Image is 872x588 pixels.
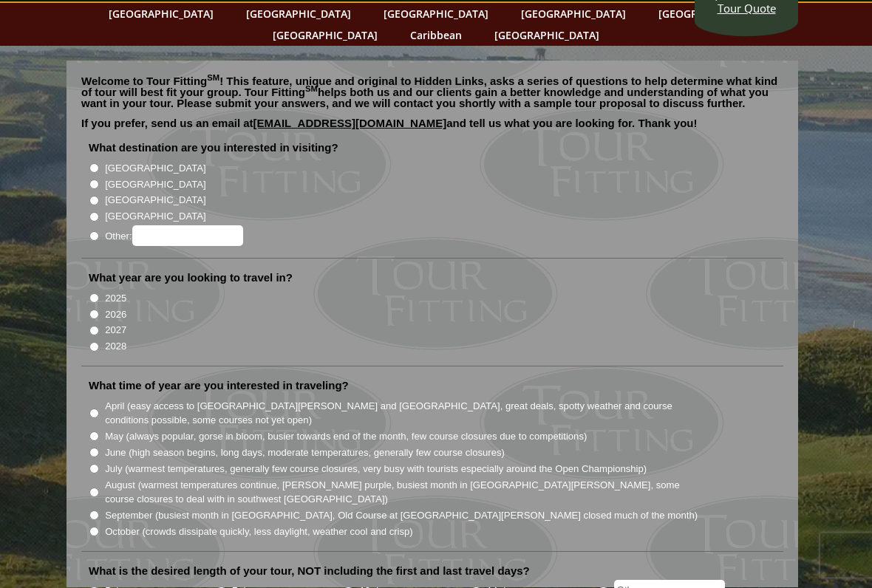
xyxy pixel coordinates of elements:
label: 2028 [105,340,126,355]
label: May (always popular, gorse in bloom, busier towards end of the month, few course closures due to ... [105,430,587,445]
label: What is the desired length of your tour, NOT including the first and last travel days? [89,564,530,579]
p: Welcome to Tour Fitting ! This feature, unique and original to Hidden Links, asks a series of que... [81,76,783,109]
label: July (warmest temperatures, generally few course closures, very busy with tourists especially aro... [105,462,647,477]
label: October (crowds dissipate quickly, less daylight, weather cool and crisp) [105,525,413,540]
label: 2027 [105,324,126,338]
label: [GEOGRAPHIC_DATA] [105,194,205,208]
a: [GEOGRAPHIC_DATA] [265,25,385,47]
label: Other: [105,226,242,247]
label: What time of year are you interested in traveling? [89,379,349,394]
label: [GEOGRAPHIC_DATA] [105,178,205,193]
label: [GEOGRAPHIC_DATA] [105,162,205,177]
sup: SM [305,85,318,94]
a: [GEOGRAPHIC_DATA] [376,4,496,25]
a: [GEOGRAPHIC_DATA] [101,4,221,25]
label: 2026 [105,308,126,323]
label: 2025 [105,292,126,307]
p: If you prefer, send us an email at and tell us what you are looking for. Thank you! [81,118,783,140]
a: [GEOGRAPHIC_DATA] [514,4,633,25]
sup: SM [207,74,219,83]
label: August (warmest temperatures continue, [PERSON_NAME] purple, busiest month in [GEOGRAPHIC_DATA][P... [105,479,699,507]
a: [GEOGRAPHIC_DATA] [651,4,771,25]
label: What destination are you interested in visiting? [89,141,338,156]
a: [GEOGRAPHIC_DATA] [487,25,607,47]
a: Caribbean [403,25,469,47]
label: April (easy access to [GEOGRAPHIC_DATA][PERSON_NAME] and [GEOGRAPHIC_DATA], great deals, spotty w... [105,400,699,428]
label: What year are you looking to travel in? [89,271,293,286]
input: Other: [132,226,243,247]
label: [GEOGRAPHIC_DATA] [105,210,205,225]
a: [GEOGRAPHIC_DATA] [239,4,358,25]
label: September (busiest month in [GEOGRAPHIC_DATA], Old Course at [GEOGRAPHIC_DATA][PERSON_NAME] close... [105,509,698,524]
label: June (high season begins, long days, moderate temperatures, generally few course closures) [105,446,505,461]
a: [EMAIL_ADDRESS][DOMAIN_NAME] [253,117,447,130]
